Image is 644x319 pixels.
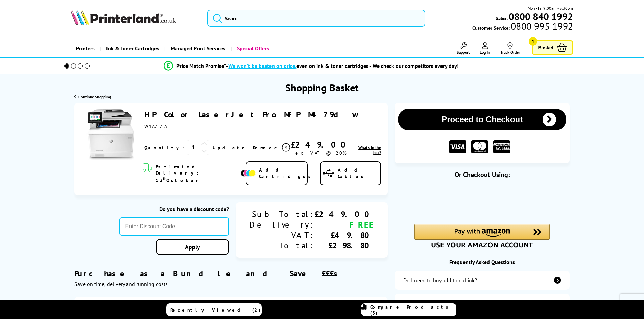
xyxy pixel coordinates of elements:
[119,206,229,212] div: Do you have a discount code?
[493,140,510,154] img: American Express
[480,50,490,55] span: Log In
[538,43,553,52] span: Basket
[144,144,184,151] span: Quantity:
[510,23,573,29] span: 0800 995 1992
[508,13,573,20] a: 0800 840 1992
[119,217,229,236] input: Enter Discount Code...
[295,150,347,156] span: ex VAT @ 20%
[414,224,550,248] div: Amazon Pay - Use your Amazon account
[361,303,456,316] a: Compare Products (3)
[253,144,280,151] span: Remove
[395,259,570,265] div: Frequently Asked Questions
[71,10,176,25] img: Printerland Logo
[170,307,261,313] span: Recently Viewed (2)
[471,140,488,154] img: MASTER CARD
[315,209,374,219] div: £249.00
[403,277,477,284] div: Do I need to buy additional ink?
[231,40,274,57] a: Special Offers
[291,139,351,150] div: £249.00
[449,140,466,154] img: VISA
[480,42,490,55] a: Log In
[144,123,167,129] span: W1A77A
[74,94,111,99] a: Continue Shopping
[315,240,374,251] div: £298.80
[472,23,573,31] span: Customer Service:
[249,230,315,240] div: VAT:
[285,81,359,94] h1: Shopping Basket
[395,271,570,290] a: additional-ink
[500,42,520,55] a: Track Order
[395,294,570,313] a: items-arrive
[176,62,226,69] span: Price Match Promise*
[315,230,374,240] div: £49.80
[351,145,381,155] a: lnk_inthebox
[55,60,568,72] li: modal_Promise
[106,40,159,57] span: Ink & Toner Cartridges
[528,5,573,11] span: Mon - Fri 9:00am - 5:30pm
[86,109,136,160] img: HP Color LaserJet Pro MFP M479dw
[144,109,358,120] a: HP Color LaserJet Pro MFP M479dw
[457,50,470,55] span: Support
[529,37,537,46] span: 1
[213,144,247,151] a: Update
[532,40,573,55] a: Basket 1
[164,40,231,57] a: Managed Print Services
[496,15,508,21] span: Sales:
[163,176,166,181] sup: th
[315,219,374,230] div: FREE
[71,10,199,26] a: Printerland Logo
[228,62,296,69] span: We won’t be beaten on price,
[395,170,570,179] div: Or Checkout Using:
[226,62,459,69] div: - even on ink & toner cartridges - We check our competitors every day!
[166,303,262,316] a: Recently Viewed (2)
[100,40,164,57] a: Ink & Toner Cartridges
[74,258,388,287] div: Purchase as a Bundle and Save £££s
[207,10,425,27] input: Searc
[156,164,239,183] span: Estimated Delivery: 13 October
[414,190,550,213] iframe: PayPal
[71,40,100,57] a: Printers
[74,281,388,287] div: Save on time, delivery and running costs
[509,10,573,23] b: 0800 840 1992
[78,94,111,99] span: Continue Shopping
[338,167,380,179] span: Add Cables
[457,42,470,55] a: Support
[249,240,315,251] div: Total:
[259,167,314,179] span: Add Cartridges
[241,170,256,177] img: Add Cartridges
[156,239,229,255] a: Apply
[249,209,315,219] div: Sub Total:
[398,109,566,130] button: Proceed to Checkout
[358,145,381,155] span: What's in the box?
[370,304,456,316] span: Compare Products (3)
[249,219,315,230] div: Delivery:
[253,142,291,153] a: Delete item from your basket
